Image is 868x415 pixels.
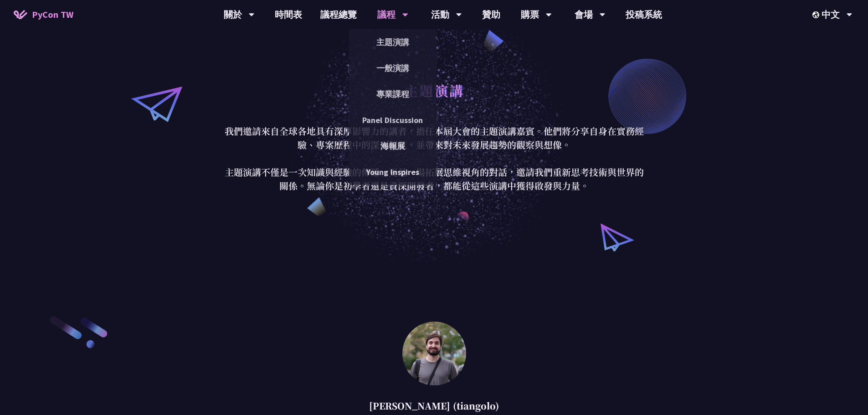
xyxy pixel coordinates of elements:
a: 專業課程 [349,83,437,105]
img: Home icon of PyCon TW 2025 [14,10,27,19]
p: 我們邀請來自全球各地具有深厚影響力的講者，擔任本屆大會的主題演講嘉賓。他們將分享自身在實務經驗、專案歷程中的深刻洞見，並帶來對未來發展趨勢的觀察與想像。 主題演講不僅是一次知識與經驗的傳遞，更是... [222,124,646,193]
img: Locale Icon [812,11,822,18]
a: Young Inspires [349,161,437,183]
img: Sebastián Ramírez (tiangolo) [402,322,466,385]
a: PyCon TW [5,3,82,26]
a: Panel Discussion [349,109,437,131]
span: PyCon TW [32,8,73,21]
a: 海報展 [349,135,437,157]
a: 一般演講 [349,57,437,79]
a: 主題演講 [349,31,437,53]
